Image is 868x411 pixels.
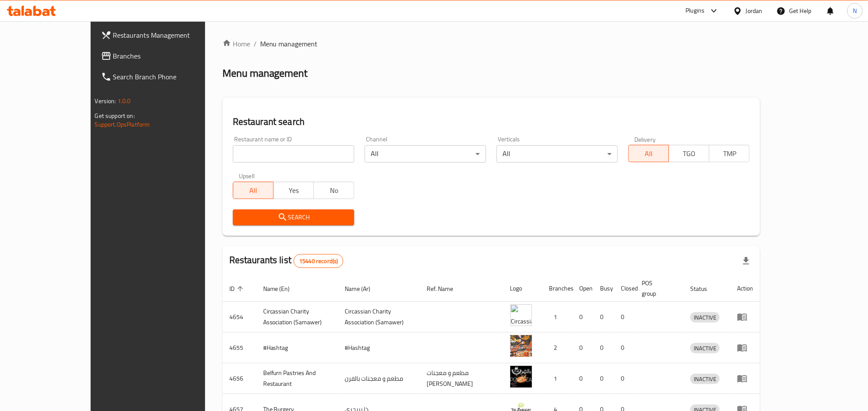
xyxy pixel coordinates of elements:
td: 0 [614,333,635,363]
h2: Restaurants list [229,254,344,268]
div: INACTIVE [690,374,720,384]
a: Branches [94,46,235,66]
nav: breadcrumb [222,39,760,49]
span: Version: [95,95,116,107]
button: Yes [273,182,314,199]
td: 1 [542,302,573,333]
button: TMP [709,145,750,162]
td: 0 [594,302,614,333]
a: Restaurants Management [94,25,235,46]
th: Action [730,275,760,302]
span: ID [229,284,246,294]
span: TGO [672,147,706,160]
span: All [632,147,666,160]
div: Menu [737,312,753,322]
th: Logo [503,275,542,302]
td: #Hashtag [256,333,338,363]
span: No [317,184,351,197]
td: 0 [573,302,594,333]
span: Yes [277,184,310,197]
div: All [496,145,618,163]
td: مطعم و معجنات بالفرن [338,363,420,394]
span: All [237,184,270,197]
div: Total records count [294,254,343,268]
td: 2 [542,333,573,363]
span: POS group [642,278,673,299]
div: Jordan [746,6,763,16]
span: Status [690,284,718,294]
span: Ref. Name [427,284,464,294]
td: 0 [594,363,614,394]
button: Search [233,209,354,225]
span: Search [240,212,347,223]
span: Name (En) [263,284,301,294]
th: Closed [614,275,635,302]
img: Belfurn Pastries And Restaurant [510,366,532,388]
button: No [313,182,354,199]
div: Plugins [685,6,705,16]
span: Name (Ar) [345,284,382,294]
a: Search Branch Phone [94,66,235,87]
td: 0 [614,363,635,394]
td: 0 [594,333,614,363]
button: TGO [669,145,709,162]
div: Export file [736,251,757,271]
td: 4655 [222,333,256,363]
span: 15440 record(s) [294,257,343,265]
img: ​Circassian ​Charity ​Association​ (Samawer) [510,304,532,326]
li: / [254,39,257,49]
span: N [853,6,857,16]
a: Support.OpsPlatform [95,119,150,130]
th: Branches [542,275,573,302]
img: #Hashtag [510,335,532,357]
td: ​Circassian ​Charity ​Association​ (Samawer) [256,302,338,333]
span: INACTIVE [690,313,720,323]
button: All [628,145,669,162]
td: ​Circassian ​Charity ​Association​ (Samawer) [338,302,420,333]
span: 1.0.0 [117,95,131,107]
td: #Hashtag [338,333,420,363]
button: All [233,182,274,199]
td: 4654 [222,302,256,333]
span: Restaurants Management [113,30,228,40]
td: 4656 [222,363,256,394]
div: Menu [737,342,753,353]
span: INACTIVE [690,343,720,353]
span: INACTIVE [690,374,720,384]
span: Menu management [260,39,318,49]
h2: Restaurant search [233,115,750,128]
th: Busy [594,275,614,302]
span: Branches [113,51,228,61]
div: Menu [737,373,753,384]
input: Search for restaurant name or ID.. [233,145,354,163]
th: Open [573,275,594,302]
span: Get support on: [95,110,135,121]
td: 0 [614,302,635,333]
td: Belfurn Pastries And Restaurant [256,363,338,394]
td: مطعم و معجنات [PERSON_NAME] [420,363,503,394]
h2: Menu management [222,66,308,80]
label: Delivery [634,136,656,142]
td: 0 [573,333,594,363]
label: Upsell [239,173,255,179]
td: 0 [573,363,594,394]
a: Home [222,39,250,49]
td: 1 [542,363,573,394]
span: Search Branch Phone [113,72,228,82]
div: All [365,145,486,163]
span: TMP [713,147,746,160]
